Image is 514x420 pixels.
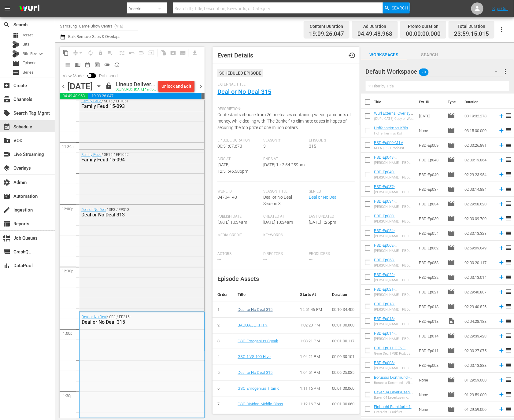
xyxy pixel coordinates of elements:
[217,233,260,238] span: Media Credit
[81,212,173,218] div: Deal or No Deal 313
[105,82,113,90] span: lock
[263,252,306,256] span: Directors
[374,337,414,341] div: [PERSON_NAME] | PBD Podcast
[448,288,455,296] span: Episode
[95,48,105,58] span: Select an event to delete
[374,278,414,282] div: [PERSON_NAME] | PBD Podcast
[3,164,10,172] span: Overlays
[498,230,505,237] svg: Add to Schedule
[217,144,242,149] span: 00:51:07.673
[462,197,496,211] td: 02:29:58.620
[448,347,455,354] span: Episode
[498,318,505,325] svg: Add to Schedule
[448,186,455,193] span: Episode
[462,241,496,255] td: 02:59:09.649
[3,179,10,186] span: Admin
[374,352,414,356] div: Gene Deal | PBD Podcast
[137,48,146,58] span: Fill episodes with ad slates
[217,195,237,200] span: 84704148
[498,259,505,266] svg: Add to Schedule
[462,211,496,226] td: 02:00:09.700
[82,315,107,319] a: Deal or No Deal
[75,62,81,68] span: calendar_view_week_outlined
[448,230,455,237] span: Episode
[295,333,327,349] td: 1:03:21 PM
[105,48,115,58] span: Clear Lineup
[263,157,306,162] span: Ends At
[309,144,316,149] span: 315
[416,109,445,123] td: [DATE]
[505,171,512,178] span: reorder
[448,215,455,222] span: Episode
[327,302,360,318] td: 00:10:34.400
[156,47,168,59] span: Refresh All Search Blocks
[498,377,505,383] svg: Add to Schedule
[309,257,312,262] span: ---
[217,257,221,262] span: ---
[81,103,173,109] div: Family Feud 15-093
[505,361,512,369] span: reorder
[374,331,403,340] a: PBD-Ep014-[PERSON_NAME]
[61,48,71,58] span: Copy Lineup
[448,332,455,340] span: Episode
[462,167,496,182] td: 02:29:23.954
[419,66,429,79] span: 78
[217,220,247,225] span: [DATE] 10:34am
[23,32,33,38] span: Asset
[309,252,351,256] span: Producers
[238,323,268,327] a: BAGGAGE KITTY
[374,126,408,130] a: Hoffenheim vs Köln
[374,214,403,223] a: PBD-Ep030-[PERSON_NAME]
[448,171,455,178] span: Episode
[3,137,10,144] span: VOD
[12,31,20,39] span: Asset
[81,157,173,163] div: Family Feud 15-094
[178,48,188,58] span: Create Series Block
[63,50,69,56] span: content_copy
[374,175,414,179] div: [PERSON_NAME] | PBD Podcast
[498,186,505,193] svg: Add to Schedule
[448,303,455,310] span: Episode
[81,208,106,212] a: Deal or No Deal
[23,51,43,57] span: Bits Review
[12,50,20,57] div: Bits Review
[406,22,441,31] div: Promo Duration
[3,248,10,256] span: GraphQL
[12,41,20,48] div: Bits
[448,376,455,384] span: Episode
[146,48,156,58] span: Update Metadata from Key Asset
[416,226,445,241] td: PBD-Ep054
[104,62,110,68] span: toggle_off
[448,244,455,252] span: Episode
[23,41,29,47] span: Bits
[263,162,305,167] span: [DATE] 1:42:54.259pm
[158,81,194,92] button: Unlock and Edit
[88,93,202,99] span: 19:09:26.047
[60,83,67,90] span: chevron_left
[82,315,173,325] div: / SE3 / EP315:
[502,68,509,75] span: more_vert
[60,93,88,99] span: 04:49:48.968
[81,99,102,103] a: Family Feud
[462,343,496,358] td: 02:00:27.075
[448,318,455,325] span: Video
[3,21,10,28] span: Search
[498,127,505,134] svg: Add to Schedule
[3,262,10,269] span: DataPool
[498,289,505,295] svg: Add to Schedule
[505,273,512,281] span: reorder
[448,142,455,149] span: Episode
[3,96,10,103] span: Channels
[263,138,306,143] span: Season #
[345,48,360,63] button: history
[505,317,512,325] span: reorder
[71,48,86,58] span: Remove Gaps & Overlaps
[462,182,496,197] td: 02:03:14.884
[116,88,156,92] div: DELIVERED: [DATE] 1a (local)
[505,244,512,251] span: reorder
[374,155,403,164] a: PBD-Ep043-[PERSON_NAME]
[295,349,327,365] td: 1:04:21 PM
[505,259,512,266] span: reorder
[505,303,512,310] span: reorder
[161,81,191,92] div: Unlock and Edit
